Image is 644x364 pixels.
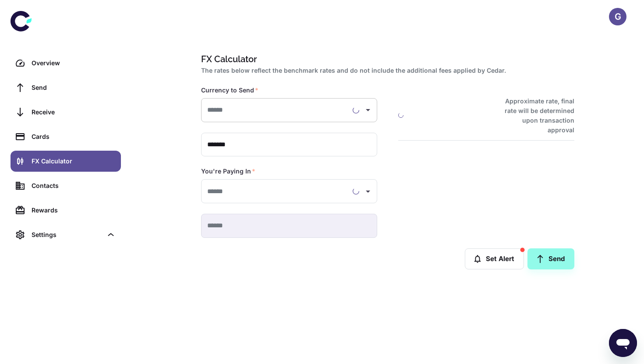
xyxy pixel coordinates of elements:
div: Settings [11,224,121,245]
div: FX Calculator [32,156,116,166]
button: G [609,8,626,25]
a: Send [11,77,121,98]
a: Cards [11,126,121,147]
div: Send [32,83,116,92]
h1: FX Calculator [201,53,571,66]
div: Overview [32,58,116,68]
label: You're Paying In [201,167,255,176]
div: Contacts [32,181,116,191]
label: Currency to Send [201,86,258,95]
div: Settings [32,230,103,240]
a: FX Calculator [11,151,121,172]
a: Send [527,248,574,269]
button: Open [362,185,374,198]
button: Set Alert [465,248,524,269]
a: Receive [11,102,121,123]
div: Receive [32,107,116,117]
button: Open [362,104,374,116]
h6: Approximate rate, final rate will be determined upon transaction approval [495,96,574,135]
a: Rewards [11,200,121,221]
a: Contacts [11,175,121,196]
div: Cards [32,132,116,141]
div: Rewards [32,205,116,215]
a: Overview [11,53,121,74]
iframe: Button to launch messaging window [609,329,637,357]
